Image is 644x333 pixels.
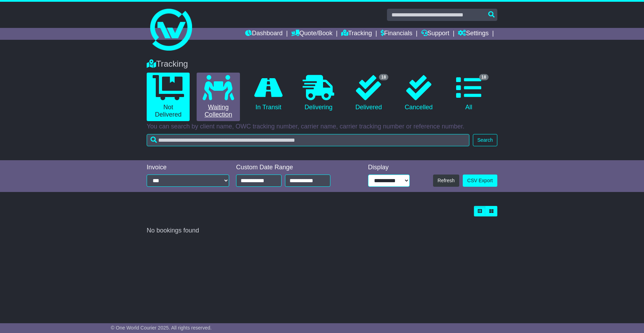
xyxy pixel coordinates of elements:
[341,28,372,40] a: Tracking
[433,175,459,187] button: Refresh
[379,74,388,80] span: 18
[245,28,283,40] a: Dashboard
[143,59,501,69] div: Tracking
[381,28,412,40] a: Financials
[368,164,410,171] div: Display
[147,227,497,235] div: No bookings found
[197,73,240,121] a: Waiting Collection
[421,28,449,40] a: Support
[479,74,489,80] span: 18
[111,325,212,331] span: © One World Courier 2025. All rights reserved.
[397,73,440,114] a: Cancelled
[463,175,497,187] a: CSV Export
[297,73,340,114] a: Delivering
[291,28,332,40] a: Quote/Book
[147,164,229,171] div: Invoice
[347,73,390,114] a: 18 Delivered
[447,73,490,114] a: 18 All
[236,164,348,171] div: Custom Date Range
[473,134,497,146] button: Search
[247,73,290,114] a: In Transit
[147,123,497,131] p: You can search by client name, OWC tracking number, carrier name, carrier tracking number or refe...
[147,73,190,121] a: Not Delivered
[458,28,489,40] a: Settings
